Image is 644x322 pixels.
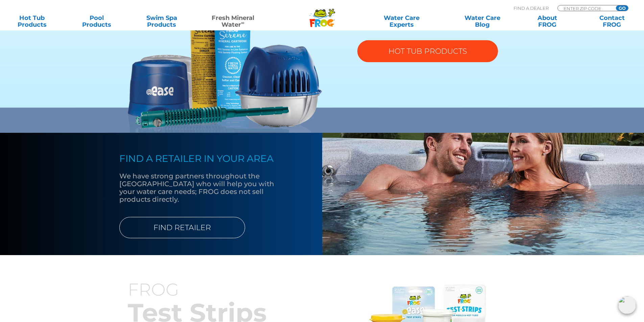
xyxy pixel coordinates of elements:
a: Water CareExperts [361,15,443,28]
a: Swim SpaProducts [137,15,187,28]
a: ContactFROG [587,15,637,28]
a: HOT TUB PRODUCTS [357,40,498,62]
a: FIND RETAILER [119,217,245,238]
p: We have strong partners throughout the [GEOGRAPHIC_DATA] who will help you with your water care n... [119,172,288,203]
h3: FROG [128,280,322,299]
sup: ∞ [241,20,244,25]
input: GO [616,5,628,11]
h4: FIND A RETAILER IN YOUR AREA [119,153,288,164]
a: Hot TubProducts [7,15,57,28]
p: Find A Dealer [514,5,549,11]
a: PoolProducts [72,15,122,28]
img: openIcon [618,296,636,314]
a: Fresh MineralWater∞ [201,15,264,28]
input: Zip Code Form [563,5,609,11]
a: Water CareBlog [457,15,507,28]
a: AboutFROG [522,15,572,28]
